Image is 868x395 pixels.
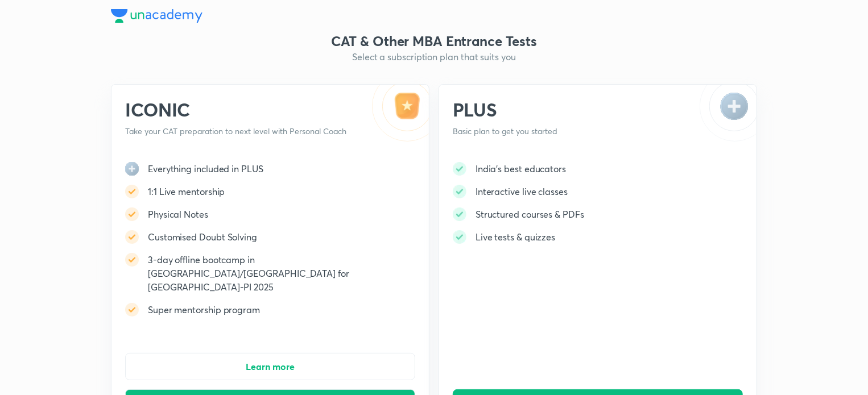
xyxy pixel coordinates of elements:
[476,185,568,198] h5: Interactive live classes
[148,207,208,221] h5: Physical Notes
[246,361,295,372] span: Learn more
[125,253,139,267] img: -
[453,207,466,221] img: -
[476,162,566,176] h5: India's best educators
[148,253,415,294] h5: 3-day offline bootcamp in [GEOGRAPHIC_DATA]/[GEOGRAPHIC_DATA] for [GEOGRAPHIC_DATA]-PI 2025
[111,9,202,23] img: Company Logo
[700,85,757,142] img: -
[476,230,555,244] h5: Live tests & quizzes
[148,230,257,244] h5: Customised Doubt Solving
[125,98,353,121] h2: ICONIC
[125,230,139,244] img: -
[453,185,466,198] img: -
[453,98,681,121] h2: PLUS
[476,207,584,221] h5: Structured courses & PDFs
[148,162,263,176] h5: Everything included in PLUS
[148,185,225,198] h5: 1:1 Live mentorship
[372,85,429,142] img: -
[125,303,139,317] img: -
[125,353,415,380] button: Learn more
[111,50,757,64] h5: Select a subscription plan that suits you
[453,126,681,137] p: Basic plan to get you started
[125,207,139,221] img: -
[125,185,139,198] img: -
[148,303,260,317] h5: Super mentorship program
[453,162,466,176] img: -
[125,126,353,137] p: Take your CAT preparation to next level with Personal Coach
[111,32,757,50] h3: CAT & Other MBA Entrance Tests
[453,230,466,244] img: -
